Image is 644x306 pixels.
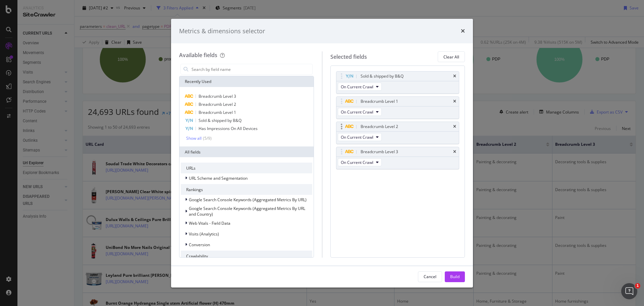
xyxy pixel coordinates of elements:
div: Rankings [181,184,312,195]
div: times [453,99,456,103]
div: All fields [179,146,314,157]
div: Breadcrumb Level 2 [361,123,398,130]
span: URL Scheme and Segmentation [189,175,248,181]
span: Has Impressions On All Devices [199,126,258,131]
div: Crawlability [181,251,312,261]
div: times [453,125,456,129]
div: times [461,27,465,36]
div: Sold & shipped by B&QtimesOn Current Crawl [336,71,460,94]
iframe: Intercom live chat [621,283,637,299]
div: Show all [186,136,202,141]
div: URLs [181,163,312,173]
div: modal [171,19,473,288]
div: Available fields [179,51,217,59]
div: Cancel [424,274,436,279]
span: On Current Crawl [341,109,373,115]
div: times [453,150,456,154]
div: times [453,74,456,78]
span: 1 [635,283,640,289]
div: Breadcrumb Level 1 [361,98,398,105]
button: On Current Crawl [338,158,382,166]
button: Clear All [438,51,465,62]
div: Selected fields [330,53,367,61]
input: Search by field name [191,64,312,74]
span: Breadcrumb Level 1 [199,110,236,115]
button: Cancel [418,271,442,282]
div: Clear All [443,54,459,60]
div: Metrics & dimensions selector [179,27,265,36]
div: Sold & shipped by B&Q [361,73,404,80]
span: Google Search Console Keywords (Aggregated Metrics By URL) [189,197,307,203]
span: Sold & shipped by B&Q [199,118,241,123]
div: Breadcrumb Level 2timesOn Current Crawl [336,122,460,144]
span: Google Search Console Keywords (Aggregated Metrics By URL and Country) [189,206,305,217]
div: Breadcrumb Level 3timesOn Current Crawl [336,147,460,169]
span: Web Vitals - Field Data [189,220,230,226]
button: On Current Crawl [338,133,382,141]
span: On Current Crawl [341,134,373,140]
span: Visits (Analytics) [189,231,219,237]
div: Breadcrumb Level 1timesOn Current Crawl [336,96,460,119]
span: On Current Crawl [341,160,373,165]
span: Breadcrumb Level 2 [199,101,236,107]
div: Recently Used [179,76,314,87]
button: On Current Crawl [338,83,382,91]
button: Build [445,271,465,282]
div: Breadcrumb Level 3 [361,148,398,155]
div: ( 5 / 9 ) [202,135,212,141]
span: On Current Crawl [341,84,373,90]
span: Conversion [189,242,210,248]
span: Breadcrumb Level 3 [199,93,236,99]
button: On Current Crawl [338,108,382,116]
div: Build [450,274,460,279]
